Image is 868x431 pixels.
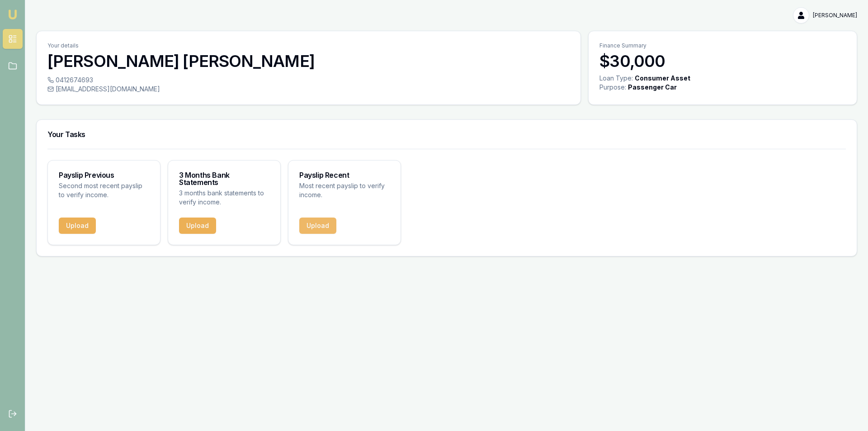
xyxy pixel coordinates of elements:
div: Purpose: [599,83,626,92]
span: [EMAIL_ADDRESS][DOMAIN_NAME] [56,85,160,94]
h3: Payslip Recent [299,171,390,179]
h3: [PERSON_NAME] [PERSON_NAME] [47,52,570,70]
p: 3 months bank statements to verify income. [179,189,269,207]
span: [PERSON_NAME] [813,12,857,19]
img: emu-icon-u.png [7,9,18,20]
div: Passenger Car [628,83,677,92]
h3: $30,000 [599,52,846,70]
h3: 3 Months Bank Statements [179,171,269,186]
div: Consumer Asset [635,74,690,83]
button: Upload [179,218,216,234]
p: Your details [47,42,570,49]
p: Most recent payslip to verify income. [299,181,390,199]
p: Finance Summary [599,42,846,49]
button: Upload [59,218,96,234]
p: Second most recent payslip to verify income. [59,181,149,199]
h3: Your Tasks [47,131,846,138]
span: 0412674693 [56,76,93,85]
h3: Payslip Previous [59,171,149,179]
button: Upload [299,218,336,234]
div: Loan Type: [599,74,633,83]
